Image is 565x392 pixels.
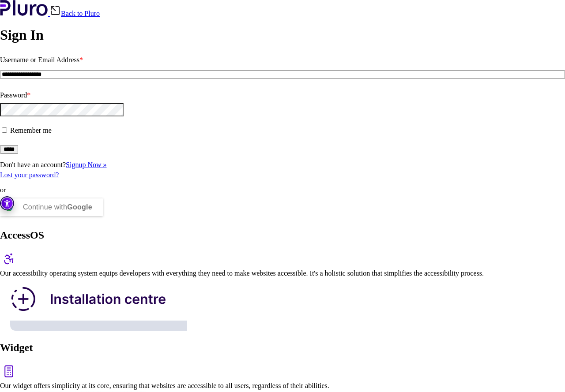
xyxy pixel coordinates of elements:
[50,10,100,17] a: Back to Pluro
[23,198,92,216] div: Continue with
[2,127,7,133] input: Remember me
[109,70,119,80] keeper-lock: Open Keeper Popup
[50,5,61,16] img: Back icon
[66,161,106,168] a: Signup Now »
[67,203,92,211] b: Google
